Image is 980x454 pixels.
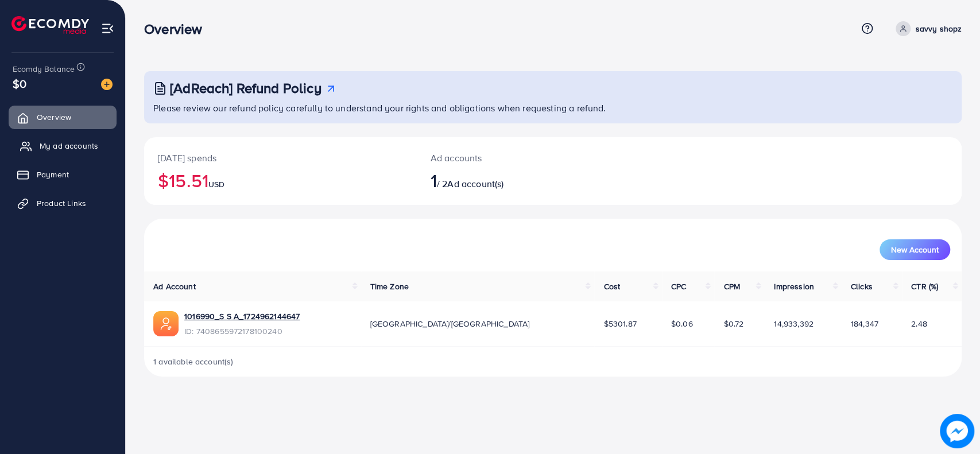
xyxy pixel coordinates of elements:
h2: $15.51 [158,169,403,191]
p: Please review our refund policy carefully to understand your rights and obligations when requesti... [153,101,955,115]
h3: Overview [144,21,211,37]
span: 14,933,392 [774,318,814,329]
p: savvy shopz [915,22,962,36]
a: Payment [9,163,117,186]
img: logo [11,16,89,34]
span: 2.48 [911,318,927,329]
span: $0.06 [671,318,693,329]
span: Ad Account [153,281,196,292]
a: 1016990_S S A_1724962144647 [184,311,300,322]
a: Overview [9,106,117,129]
span: 184,347 [851,318,878,329]
span: CPC [671,281,686,292]
span: Payment [37,169,69,180]
img: image [940,414,974,448]
h2: / 2 [431,169,607,191]
img: ic-ads-acc.e4c84228.svg [153,311,179,336]
span: USD [208,179,224,190]
a: My ad accounts [9,134,117,157]
span: $5301.87 [603,318,636,329]
a: Product Links [9,192,117,215]
span: Product Links [37,197,86,209]
img: menu [101,22,114,35]
span: Overview [37,111,71,123]
span: ID: 7408655972178100240 [184,325,300,337]
button: New Account [880,239,950,260]
span: 1 [431,167,437,193]
span: 1 available account(s) [153,356,234,367]
img: image [101,79,113,90]
p: [DATE] spends [158,151,403,165]
span: $0 [13,75,26,92]
span: Cost [603,281,620,292]
span: [GEOGRAPHIC_DATA]/[GEOGRAPHIC_DATA] [370,318,530,329]
span: New Account [891,246,939,254]
span: Ad account(s) [447,177,503,190]
span: $0.72 [723,318,743,329]
span: CTR (%) [911,281,938,292]
span: Time Zone [370,281,409,292]
span: My ad accounts [40,140,98,152]
span: CPM [723,281,739,292]
p: Ad accounts [431,151,607,165]
span: Impression [774,281,814,292]
span: Clicks [851,281,873,292]
h3: [AdReach] Refund Policy [170,80,321,96]
a: savvy shopz [891,21,962,36]
span: Ecomdy Balance [13,63,75,75]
